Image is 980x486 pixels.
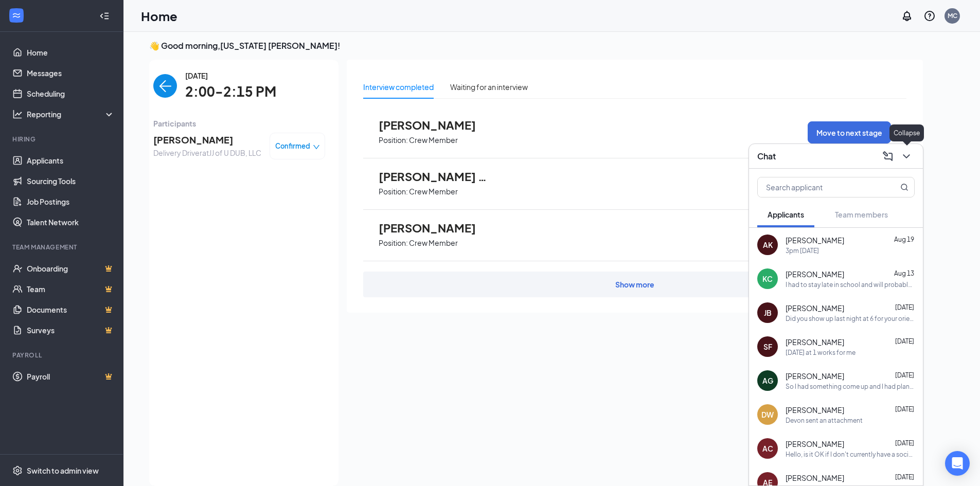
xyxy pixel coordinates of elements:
p: Position: [379,238,408,248]
div: KC [762,274,773,284]
p: Crew Member [409,135,458,145]
div: Hello, is it OK if I don't currently have a social security card or number? [786,450,915,459]
button: ChevronDown [898,148,915,165]
span: [PERSON_NAME] [786,473,844,483]
p: Crew Member [409,187,458,196]
a: Scheduling [27,83,115,104]
div: 3pm [DATE] [786,246,819,255]
div: [DATE] at 1 works for me [786,348,856,357]
a: Job Postings [27,191,115,212]
div: AK [763,240,773,250]
div: Collapse [889,124,924,141]
h3: 👋 Good morning, [US_STATE] [PERSON_NAME] ! [149,40,923,51]
div: JB [764,308,772,318]
div: SF [763,341,772,352]
div: Did you show up last night at 6 for your orientation? [786,314,915,323]
span: [DATE] [895,405,914,413]
svg: Notifications [901,10,913,22]
a: Messages [27,63,115,83]
span: 2:00-2:15 PM [185,81,276,102]
a: DocumentsCrown [27,299,115,320]
span: Participants [153,118,325,129]
div: Show more [615,279,654,290]
span: Delivery Driver at JJ of U DUB, LLC [153,147,261,158]
a: PayrollCrown [27,366,115,387]
svg: WorkstreamLogo [11,10,22,21]
a: TeamCrown [27,279,115,299]
span: [PERSON_NAME] [786,337,844,347]
input: Search applicant [758,177,880,197]
div: Payroll [12,351,113,359]
span: Aug 13 [894,269,914,277]
span: [PERSON_NAME] [786,371,844,381]
div: Team Management [12,243,113,251]
span: [PERSON_NAME] [786,439,844,449]
span: [PERSON_NAME] [786,269,844,279]
span: [PERSON_NAME] [786,405,844,415]
button: ComposeMessage [880,148,896,165]
div: MC [948,11,957,20]
svg: Analysis [12,109,23,119]
svg: Collapse [99,11,110,21]
span: Aug 19 [894,236,914,243]
span: [PERSON_NAME] [786,235,844,245]
span: [DATE] [895,473,914,481]
div: Waiting for an interview [450,81,528,93]
h3: Chat [757,151,776,162]
div: So I had something come up and I had planned on coming in for work to get a tour and figure out w... [786,382,915,391]
span: [PERSON_NAME] [379,118,492,132]
span: down [313,143,320,151]
span: [PERSON_NAME] [153,133,261,147]
button: Move to next stage [808,121,891,143]
svg: QuestionInfo [923,10,936,22]
a: SurveysCrown [27,320,115,340]
a: Talent Network [27,212,115,232]
span: [PERSON_NAME] Wealthall [379,170,492,183]
div: Interview completed [363,81,434,93]
a: Applicants [27,150,115,171]
a: OnboardingCrown [27,258,115,279]
span: Team members [835,210,888,219]
div: AC [762,443,773,454]
a: Home [27,42,115,63]
h1: Home [141,7,177,25]
span: [DATE] [895,439,914,447]
a: Sourcing Tools [27,171,115,191]
svg: MagnifyingGlass [900,183,908,191]
div: Switch to admin view [27,465,99,476]
p: Crew Member [409,238,458,248]
div: Hiring [12,135,113,143]
div: AG [762,375,773,386]
svg: ChevronDown [900,150,913,163]
div: Devon sent an attachment [786,416,863,425]
span: [DATE] [895,337,914,345]
p: Position: [379,187,408,196]
svg: Settings [12,465,23,476]
div: Reporting [27,109,115,119]
span: [PERSON_NAME] [786,303,844,313]
svg: ComposeMessage [882,150,894,163]
div: DW [761,409,774,420]
span: [DATE] [895,371,914,379]
span: [DATE] [895,303,914,311]
span: Confirmed [275,141,310,151]
p: Position: [379,135,408,145]
button: back-button [153,74,177,98]
span: Applicants [768,210,804,219]
div: Open Intercom Messenger [945,451,970,476]
span: [PERSON_NAME] [379,221,492,235]
div: I had to stay late in school and will probably 5 minutes late, I apologize for any inconveniences... [786,280,915,289]
span: [DATE] [185,70,276,81]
